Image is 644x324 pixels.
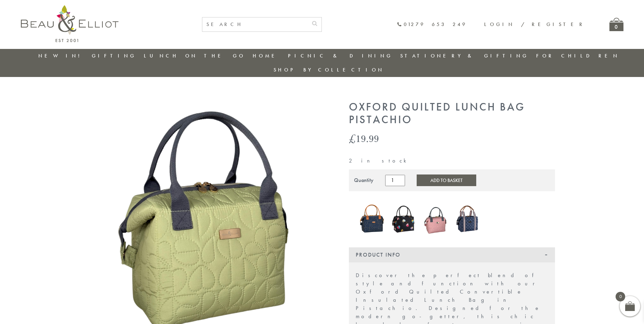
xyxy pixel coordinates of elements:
a: Emily convertible lunch bag [391,202,416,237]
span: £ [349,131,356,145]
a: 0 [609,18,623,31]
a: For Children [536,52,619,59]
a: 01279 653 249 [397,22,467,27]
a: Picnic & Dining [288,52,393,59]
h1: Oxford Quilted Lunch Bag Pistachio [349,101,555,126]
a: Stationery & Gifting [400,52,529,59]
input: Product quantity [385,175,405,186]
button: Add to Basket [417,174,476,186]
div: Product Info [349,247,555,262]
a: Home [253,52,280,59]
input: SEARCH [202,17,308,31]
div: Quantity [354,177,374,183]
a: Shop by collection [274,66,384,73]
img: logo [21,5,118,42]
a: Navy Broken-hearted Convertible Insulated Lunch Bag [359,202,384,237]
span: 0 [616,292,625,301]
img: Emily convertible lunch bag [391,202,416,236]
img: Oxford quilted lunch bag mallow [423,202,449,236]
a: Oxford quilted lunch bag mallow [423,202,449,237]
a: Lunch On The Go [144,52,245,59]
p: 2 in stock [349,158,555,164]
a: Login / Register [484,21,585,28]
a: Monogram Midnight Convertible Lunch Bag [455,203,481,235]
a: New in! [38,52,84,59]
img: Monogram Midnight Convertible Lunch Bag [455,203,481,234]
bdi: 19.99 [349,131,379,145]
img: Navy Broken-hearted Convertible Insulated Lunch Bag [359,202,384,235]
a: Gifting [92,52,136,59]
